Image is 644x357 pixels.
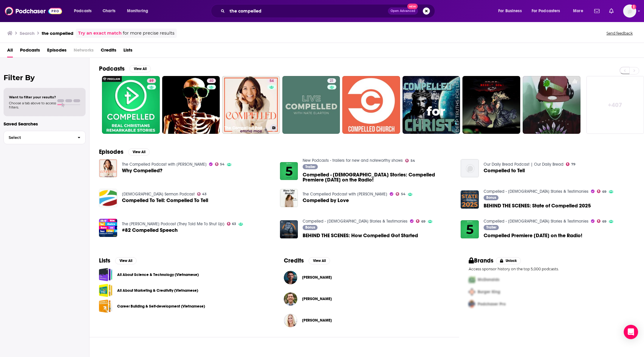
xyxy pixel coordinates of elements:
[469,267,634,271] p: Access sponsor history on the top 5,000 podcasts.
[302,297,332,301] span: [PERSON_NAME]
[280,162,298,180] img: Compelled - Christian Stories: Compelled Premiere this Friday on the Radio!
[282,76,340,134] a: 21
[303,158,403,163] a: New Podcasts - trailers for new and noteworthy shows
[4,73,86,82] h2: Filter By
[99,219,117,237] a: #82 Compelled Speech
[123,6,156,16] button: open menu
[302,275,332,280] a: Zach Fowler
[305,165,315,169] span: Trailer
[5,5,62,17] img: Podchaser - Follow, Share and Rate Podcasts
[20,45,40,58] a: Podcasts
[484,219,589,224] a: Compelled - Christian Stories & Testimonies
[573,7,583,15] span: More
[99,148,150,156] a: EpisodesView All
[122,168,162,173] span: Why Compelled?
[597,219,606,223] a: 69
[215,162,225,166] a: 54
[569,6,591,16] button: open menu
[498,7,522,15] span: For Business
[484,162,563,167] a: Our Daily Bread Podcast | Our Daily Bread
[284,271,297,284] img: Zach Fowler
[122,192,195,197] a: Shepherd Church Sermon Podcast
[7,45,13,58] span: All
[70,6,99,16] button: open menu
[74,45,94,58] span: Networks
[284,268,450,287] button: Zach FowlerZach Fowler
[74,7,92,15] span: Podcasts
[284,257,330,264] a: CreditsView All
[99,299,112,313] span: Career Building & Self-development (Vietnamese)
[123,45,132,58] a: Lists
[305,226,315,229] span: Bonus
[466,274,478,286] img: First Pro Logo
[494,6,529,16] button: open menu
[484,189,589,194] a: Compelled - Christian Stories & Testimonies
[461,220,479,238] img: Compelled Premiere this Friday on the Radio!
[202,193,207,195] span: 43
[227,6,388,16] input: Search podcasts, credits, & more...
[284,292,297,306] img: Paul Hastings
[623,4,636,18] span: Logged in as ZoeJethani
[147,78,156,83] a: 69
[162,76,220,134] a: 40
[461,159,479,177] img: Compelled to Tell
[303,192,387,197] a: The Compelled Podcast with Emma Mae
[127,7,148,15] span: Monitoring
[303,219,408,224] a: Compelled - Christian Stories & Testimonies
[122,198,208,203] span: Compelled To Tell: Compelled To Tell
[592,6,602,16] a: Show notifications dropdown
[209,78,213,84] span: 40
[99,65,151,72] a: PodcastsView All
[407,4,418,9] span: New
[388,7,418,15] button: Open AdvancedNew
[99,159,117,177] img: Why Compelled?
[4,121,86,127] p: Saved Searches
[330,78,334,84] span: 21
[303,172,453,182] a: Compelled - Christian Stories: Compelled Premiere this Friday on the Radio!
[42,30,73,36] h3: the compelled
[478,277,499,282] span: McDonalds
[122,228,178,233] a: #82 Compelled Speech
[302,297,332,301] a: Paul Hastings
[280,189,298,207] img: Compelled by Love
[99,257,110,264] h2: Lists
[303,198,349,203] a: Compelled by Love
[4,131,86,144] button: Select
[391,10,415,13] span: Open Advanced
[405,159,415,162] a: 54
[416,219,425,223] a: 69
[411,159,415,162] span: 54
[102,76,160,134] a: 69
[99,65,125,72] h2: Podcasts
[303,233,418,238] span: BEHIND THE SCENES: How Compelled Got Started
[602,190,606,193] span: 69
[216,4,441,18] div: Search podcasts, credits, & more...
[401,193,405,195] span: 54
[122,162,207,167] a: The Compelled Podcast with Emma Mae
[478,302,506,307] span: Podchaser Pro
[99,6,119,16] a: Charts
[99,284,112,297] span: All About Marketing & Creativity (Vietnamese)
[99,189,117,207] img: Compelled To Tell: Compelled To Tell
[466,298,478,310] img: Third Pro Logo
[99,268,112,281] a: All About Science & Technology (Vietnamese)
[396,192,405,196] a: 54
[99,148,123,156] h2: Episodes
[478,289,500,294] span: Burger King
[117,303,205,310] a: Career Building & Self-development (Vietnamese)
[101,45,116,58] a: Credits
[302,318,332,323] a: Mary Alessi
[623,4,636,18] button: Show profile menu
[207,78,216,83] a: 40
[484,168,525,173] a: Compelled to Tell
[123,30,174,37] span: for more precise results
[280,220,298,238] img: BEHIND THE SCENES: How Compelled Got Started
[227,222,236,226] a: 63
